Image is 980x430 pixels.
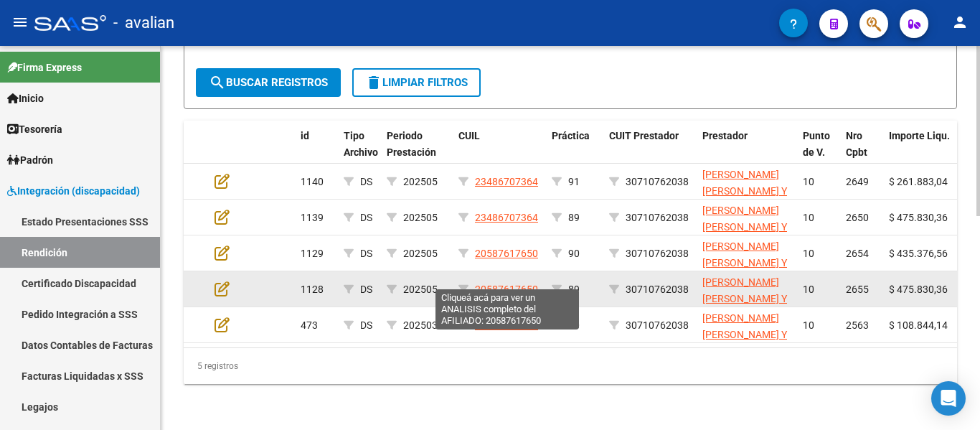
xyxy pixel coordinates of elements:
[7,121,62,137] span: Tesorería
[552,130,590,141] span: Práctica
[702,240,787,285] span: [PERSON_NAME] [PERSON_NAME] Y [PERSON_NAME]
[113,7,174,39] span: - avalian
[209,76,328,89] span: Buscar registros
[301,246,332,262] div: 1129
[301,174,332,190] div: 1140
[568,319,580,331] span: 90
[365,76,468,89] span: Limpiar filtros
[846,130,867,158] span: Nro Cpbt
[301,281,332,298] div: 1128
[475,319,538,331] span: 20587617650
[697,121,797,184] datatable-header-cell: Prestador
[7,60,82,75] span: Firma Express
[360,319,372,331] span: DS
[797,121,840,184] datatable-header-cell: Punto de V.
[453,121,546,184] datatable-header-cell: CUIL
[603,121,697,184] datatable-header-cell: CUIT Prestador
[803,176,814,187] span: 10
[360,176,372,187] span: DS
[846,248,869,259] span: 2654
[803,212,814,223] span: 10
[295,121,338,184] datatable-header-cell: id
[458,130,480,141] span: CUIL
[403,248,438,259] span: 202505
[840,121,883,184] datatable-header-cell: Nro Cpbt
[184,348,957,384] div: 5 registros
[803,130,830,158] span: Punto de V.
[931,381,966,416] div: Open Intercom Messenger
[209,74,226,91] mat-icon: search
[7,90,44,106] span: Inicio
[568,176,580,187] span: 91
[626,248,689,259] span: 30710762038
[889,130,950,141] span: Importe Liqu.
[626,319,689,331] span: 30710762038
[338,121,381,184] datatable-header-cell: Tipo Archivo
[609,130,679,141] span: CUIT Prestador
[846,319,869,331] span: 2563
[11,14,29,31] mat-icon: menu
[846,176,869,187] span: 2649
[403,284,438,295] span: 202505
[889,319,948,331] span: $ 108.844,14
[626,212,689,223] span: 30710762038
[803,284,814,295] span: 10
[702,130,748,141] span: Prestador
[475,248,538,259] span: 20587617650
[301,210,332,226] div: 1139
[951,14,969,31] mat-icon: person
[403,319,438,331] span: 202503
[803,248,814,259] span: 10
[702,169,787,213] span: [PERSON_NAME] [PERSON_NAME] Y [PERSON_NAME]
[803,319,814,331] span: 10
[301,130,309,141] span: id
[360,284,372,295] span: DS
[568,248,580,259] span: 90
[889,212,948,223] span: $ 475.830,36
[301,317,332,334] div: 473
[475,176,538,187] span: 23486707364
[475,212,538,223] span: 23486707364
[889,284,948,295] span: $ 475.830,36
[403,212,438,223] span: 202505
[889,176,948,187] span: $ 261.883,04
[626,176,689,187] span: 30710762038
[626,284,689,295] span: 30710762038
[365,74,382,91] mat-icon: delete
[889,248,948,259] span: $ 435.376,56
[702,312,787,357] span: [PERSON_NAME] [PERSON_NAME] Y [PERSON_NAME]
[568,212,580,223] span: 89
[7,152,53,168] span: Padrón
[568,284,580,295] span: 89
[360,248,372,259] span: DS
[475,284,538,295] span: 20587617650
[196,68,341,97] button: Buscar registros
[387,130,436,158] span: Periodo Prestación
[702,205,787,249] span: [PERSON_NAME] [PERSON_NAME] Y [PERSON_NAME]
[360,212,372,223] span: DS
[352,68,481,97] button: Limpiar filtros
[883,121,962,184] datatable-header-cell: Importe Liqu.
[344,130,378,158] span: Tipo Archivo
[846,212,869,223] span: 2650
[846,284,869,295] span: 2655
[546,121,603,184] datatable-header-cell: Práctica
[7,183,140,199] span: Integración (discapacidad)
[403,176,438,187] span: 202505
[381,121,453,184] datatable-header-cell: Periodo Prestación
[702,276,787,321] span: [PERSON_NAME] [PERSON_NAME] Y [PERSON_NAME]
